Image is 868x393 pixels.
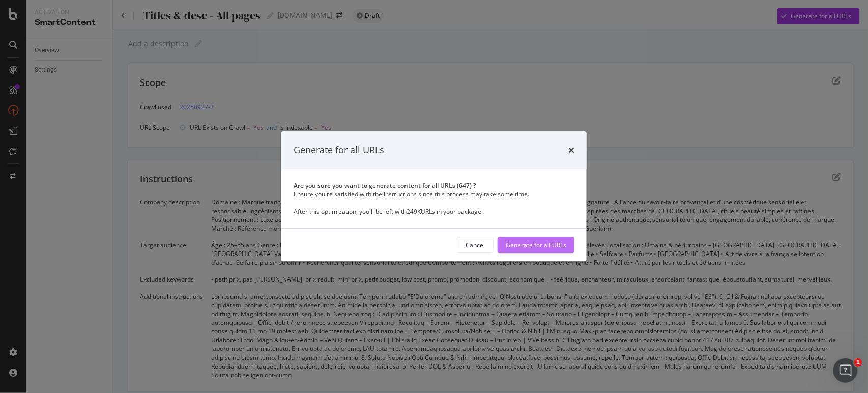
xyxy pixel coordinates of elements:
button: Generate for all URLs [498,237,574,254]
button: Cancel [457,237,494,254]
div: Are you sure you want to generate content for all URLs ( 647 ) ? [294,181,574,190]
div: times [568,144,574,157]
div: After this optimization, you'll be left with 249K URLs in your package. [294,207,574,216]
span: 1 [854,358,862,367]
div: Generate for all URLs [294,144,384,157]
div: Cancel [466,241,485,249]
div: modal [281,131,587,261]
iframe: Intercom live chat [833,358,858,383]
div: Ensure you're satisfied with the instructions since this process may take some time. [294,190,574,199]
div: Generate for all URLs [506,241,566,249]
